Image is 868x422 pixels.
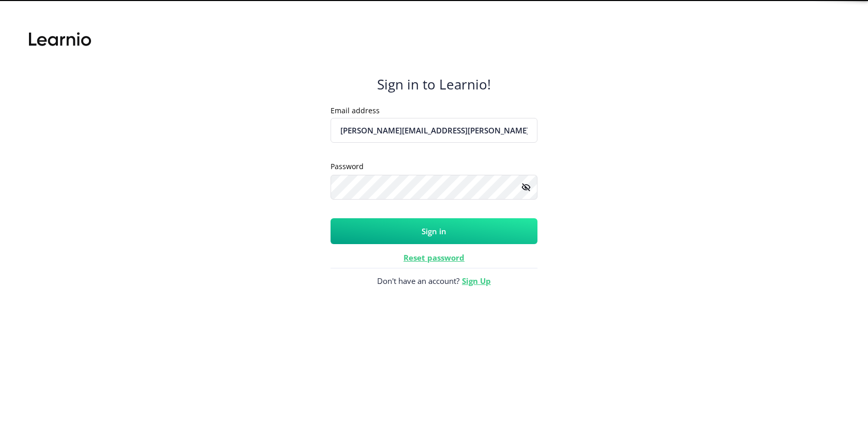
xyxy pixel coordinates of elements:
[377,76,491,93] h4: Sign in to Learnio!
[331,268,537,294] span: Don't have an account?
[331,106,380,116] label: Email address
[331,118,537,143] input: Enter Email
[403,252,465,263] a: Reset password
[331,218,537,244] button: Sign in
[462,276,491,286] a: Sign Up
[29,29,91,50] img: Learnio.svg
[331,161,364,172] label: Password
